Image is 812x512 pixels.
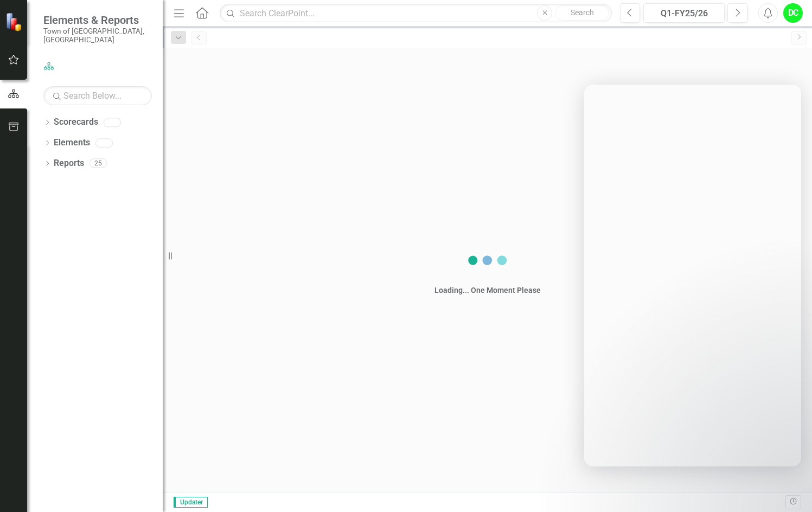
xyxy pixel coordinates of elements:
[555,5,609,21] button: Search
[43,14,152,27] span: Elements & Reports
[647,7,721,20] div: Q1-FY25/26
[571,8,594,17] span: Search
[5,12,24,31] img: ClearPoint Strategy
[54,157,84,170] a: Reports
[174,497,208,508] span: Updater
[54,116,98,129] a: Scorecards
[643,3,725,23] button: Q1-FY25/26
[434,285,541,296] div: Loading... One Moment Please
[584,85,801,466] iframe: Intercom live chat
[43,27,152,44] small: Town of [GEOGRAPHIC_DATA], [GEOGRAPHIC_DATA]
[220,4,612,23] input: Search ClearPoint...
[775,475,801,501] iframe: Intercom live chat
[54,137,90,149] a: Elements
[89,159,107,168] div: 25
[43,86,152,105] input: Search Below...
[783,3,803,23] button: DC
